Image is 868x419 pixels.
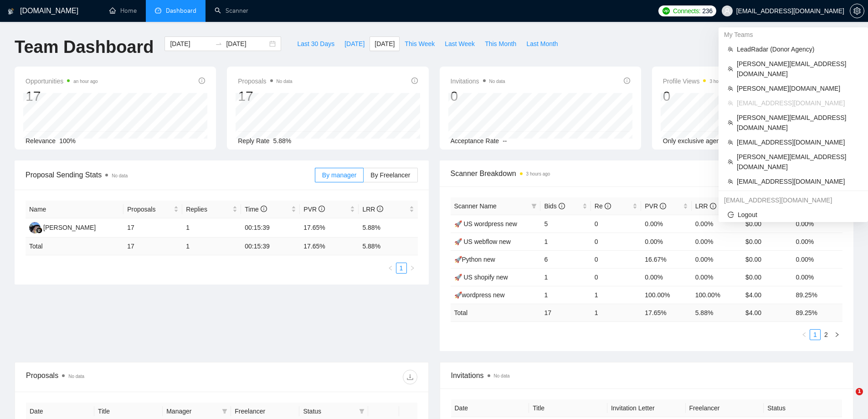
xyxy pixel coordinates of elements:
[742,304,792,321] td: $ 4.00
[451,304,541,321] td: Total
[591,215,641,233] td: 0
[531,203,537,209] span: filter
[26,370,221,384] div: Proposals
[692,250,742,268] td: 0.00%
[692,304,742,321] td: 5.88 %
[673,6,700,16] span: Connects:
[385,263,396,274] li: Previous Page
[605,203,611,209] span: info-circle
[396,263,406,273] a: 1
[764,399,842,417] th: Status
[123,201,182,218] th: Proposals
[451,88,505,105] div: 0
[199,78,205,84] span: info-circle
[339,36,370,51] button: [DATE]
[710,203,716,209] span: info-circle
[15,36,154,58] h1: Team Dashboard
[454,291,505,299] a: 🚀wordpress new
[238,137,269,145] span: Reply Rate
[742,250,792,268] td: $0.00
[850,7,864,15] a: setting
[821,329,832,340] li: 2
[273,137,292,145] span: 5.88%
[26,169,315,181] span: Proposal Sending Stats
[832,329,842,340] button: right
[737,98,859,108] span: [EMAIL_ADDRESS][DOMAIN_NAME]
[454,202,497,210] span: Scanner Name
[261,206,267,212] span: info-circle
[405,39,435,49] span: This Week
[742,286,792,304] td: $4.00
[73,79,98,84] time: an hour ago
[834,332,840,337] span: right
[215,40,222,47] span: swap-right
[109,7,137,15] a: homeHome
[123,218,182,238] td: 17
[737,113,859,133] span: [PERSON_NAME][EMAIL_ADDRESS][DOMAIN_NAME]
[728,179,733,184] span: team
[850,4,864,18] button: setting
[451,370,842,381] span: Invitations
[400,36,440,51] button: This Week
[591,304,641,321] td: 1
[303,206,325,213] span: PVR
[728,66,733,72] span: team
[641,268,691,286] td: 0.00%
[451,76,505,87] span: Invitations
[26,201,123,218] th: Name
[245,206,267,213] span: Time
[26,238,123,255] td: Total
[540,215,591,233] td: 5
[411,78,418,84] span: info-circle
[123,238,182,255] td: 17
[440,36,480,51] button: Last Week
[451,399,529,417] th: Date
[728,120,733,125] span: team
[166,7,196,15] span: Dashboard
[220,404,229,418] span: filter
[29,222,41,233] img: AA
[182,201,241,218] th: Replies
[540,250,591,268] td: 6
[709,79,734,84] time: 3 hours ago
[526,171,550,176] time: 3 hours ago
[641,250,691,268] td: 16.67%
[375,39,395,49] span: [DATE]
[540,268,591,286] td: 1
[856,388,863,395] span: 1
[68,374,84,379] span: No data
[737,137,859,147] span: [EMAIL_ADDRESS][DOMAIN_NAME]
[544,202,565,210] span: Bids
[403,370,417,384] button: download
[559,203,565,209] span: info-circle
[737,176,859,186] span: [EMAIL_ADDRESS][DOMAIN_NAME]
[792,286,842,304] td: 89.25%
[728,212,734,218] span: logout
[737,59,859,79] span: [PERSON_NAME][EMAIL_ADDRESS][DOMAIN_NAME]
[36,227,42,233] img: gigradar-bm.png
[728,159,733,165] span: team
[792,304,842,321] td: 89.25 %
[127,204,172,214] span: Proposals
[26,137,56,145] span: Relevance
[728,100,733,106] span: team
[686,399,764,417] th: Freelancer
[540,286,591,304] td: 1
[526,39,558,49] span: Last Month
[388,265,393,271] span: left
[385,263,396,274] button: left
[591,286,641,304] td: 1
[702,6,712,16] span: 236
[370,36,400,51] button: [DATE]
[607,399,686,417] th: Invitation Letter
[799,329,810,340] li: Previous Page
[362,206,383,213] span: LRR
[303,406,355,416] span: Status
[529,199,539,213] span: filter
[832,329,842,340] li: Next Page
[801,332,807,337] span: left
[454,220,517,228] a: 🚀 US wordpress new
[728,210,859,220] span: Logout
[692,286,742,304] td: 100.00%
[737,152,859,172] span: [PERSON_NAME][EMAIL_ADDRESS][DOMAIN_NAME]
